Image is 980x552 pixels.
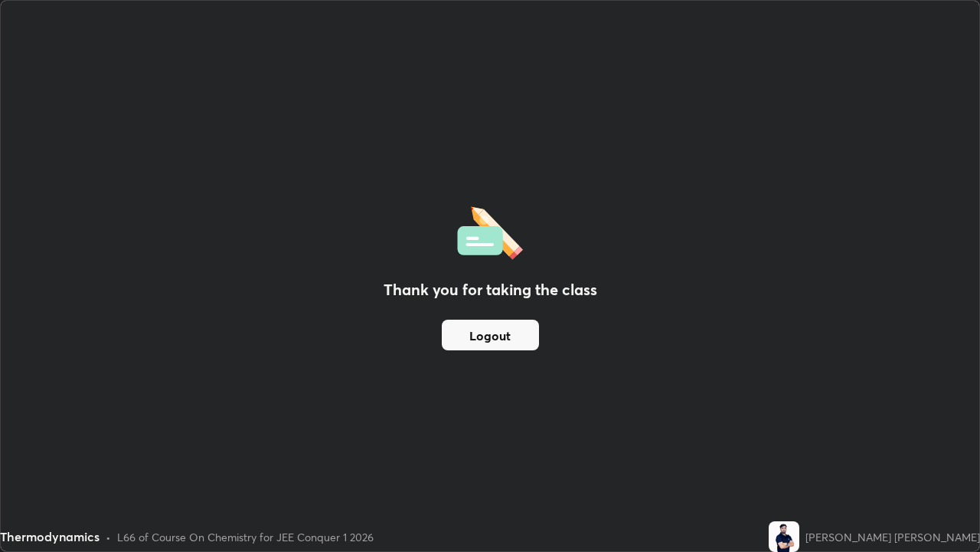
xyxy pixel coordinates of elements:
h2: Thank you for taking the class [384,278,597,301]
img: f04c8266e3ea42ddb24b9a5e623edb63.jpg [769,521,799,552]
div: • [106,529,111,545]
div: L66 of Course On Chemistry for JEE Conquer 1 2026 [117,529,374,545]
div: [PERSON_NAME] [PERSON_NAME] [805,529,980,545]
button: Logout [442,320,539,350]
img: offlineFeedback.1438e8b3.svg [457,202,523,260]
